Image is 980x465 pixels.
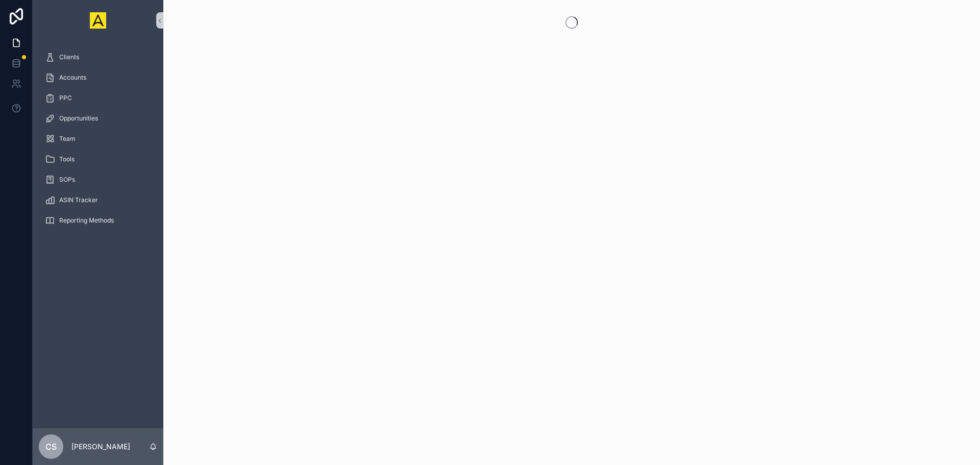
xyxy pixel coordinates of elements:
[59,135,76,143] span: Team
[39,150,157,168] a: Tools
[59,155,75,163] span: Tools
[39,170,157,189] a: SOPs
[59,74,86,82] span: Accounts
[39,68,157,87] a: Accounts
[39,109,157,128] a: Opportunities
[90,12,106,29] img: App logo
[45,440,57,453] span: CS
[71,442,130,452] p: [PERSON_NAME]
[59,176,75,184] span: SOPs
[39,48,157,66] a: Clients
[33,41,163,243] div: scrollable content
[39,191,157,209] a: ASIN Tracker
[39,130,157,148] a: Team
[59,53,79,61] span: Clients
[39,211,157,230] a: Reporting Methods
[59,94,72,102] span: PPC
[59,196,98,204] span: ASIN Tracker
[59,114,98,123] span: Opportunities
[39,89,157,107] a: PPC
[59,216,114,225] span: Reporting Methods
